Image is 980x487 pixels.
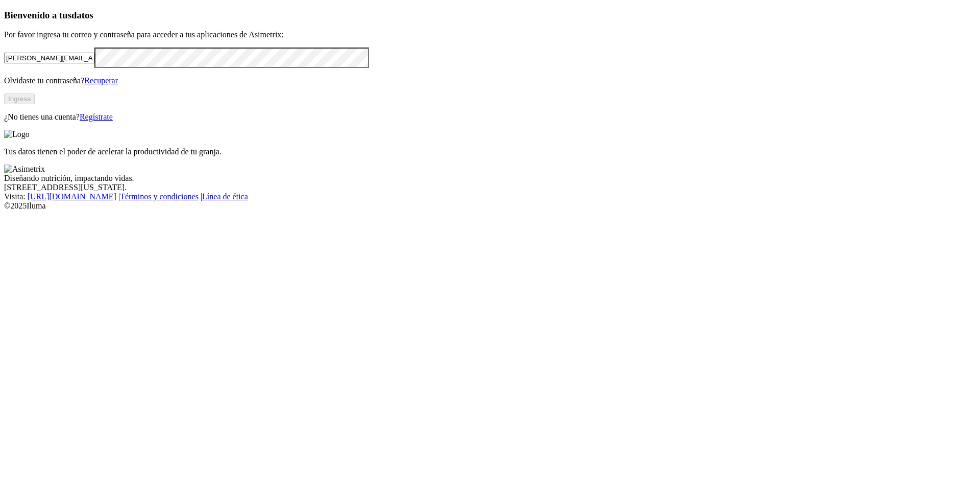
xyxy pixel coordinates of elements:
[84,76,118,85] a: Recuperar
[4,192,976,201] div: Visita : | |
[4,10,976,21] h3: Bienvenido a tus
[4,174,976,183] div: Diseñando nutrición, impactando vidas.
[71,10,93,20] span: datos
[4,30,976,39] p: Por favor ingresa tu correo y contraseña para acceder a tus aplicaciones de Asimetrix:
[4,53,94,63] input: Tu correo
[4,165,45,174] img: Asimetrix
[4,94,35,104] button: Ingresa
[4,130,30,139] img: Logo
[4,112,976,122] p: ¿No tienes una cuenta?
[4,183,976,192] div: [STREET_ADDRESS][US_STATE].
[4,147,976,156] p: Tus datos tienen el poder de acelerar la productividad de tu granja.
[28,192,116,201] a: [URL][DOMAIN_NAME]
[4,201,976,211] div: © 2025 Iluma
[120,192,199,201] a: Términos y condiciones
[4,76,976,85] p: Olvidaste tu contraseña?
[80,112,113,121] a: Regístrate
[202,192,248,201] a: Línea de ética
